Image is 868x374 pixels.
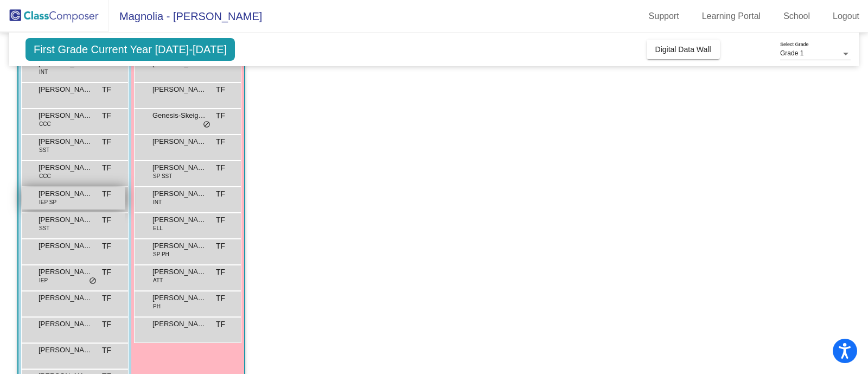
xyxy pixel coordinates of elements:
span: CCC [39,120,51,128]
span: SP PH [153,250,169,258]
span: TF [102,214,111,226]
span: [PERSON_NAME] St [PERSON_NAME] [152,240,207,251]
span: INT [39,68,48,76]
span: Magnolia - [PERSON_NAME] [108,8,262,25]
span: [PERSON_NAME] [39,345,93,356]
span: CCC [39,172,51,180]
span: TF [102,110,111,122]
span: ELL [153,224,163,232]
span: TF [102,188,111,200]
a: Support [640,8,688,25]
span: [PERSON_NAME] [39,240,93,251]
span: [PERSON_NAME] [39,84,93,95]
span: INT [153,198,162,206]
span: TF [216,110,225,122]
span: TF [102,136,111,148]
span: TF [216,214,225,226]
span: TF [216,319,225,330]
span: [PERSON_NAME] [39,162,93,173]
span: TF [216,188,225,200]
span: TF [102,84,111,96]
span: SP SST [153,172,172,180]
span: TF [216,162,225,174]
span: [PERSON_NAME] [39,267,93,277]
span: [PERSON_NAME] [39,214,93,225]
span: TF [102,267,111,278]
span: IEP SP [39,198,56,206]
span: TF [102,345,111,356]
a: Logout [824,8,868,25]
span: [PERSON_NAME] [152,188,207,199]
span: do_not_disturb_alt [89,277,97,286]
span: [PERSON_NAME] [152,214,207,225]
span: [PERSON_NAME] [152,162,207,173]
span: TF [216,240,225,252]
span: TF [102,162,111,174]
span: [PERSON_NAME] [152,267,207,277]
span: TF [102,293,111,304]
span: [PERSON_NAME] [39,110,93,121]
a: School [775,8,819,25]
span: [PERSON_NAME] [39,188,93,199]
span: ATT [153,276,163,284]
span: TF [102,240,111,252]
a: Learning Portal [693,8,770,25]
span: [PERSON_NAME] [152,293,207,303]
span: TF [216,84,225,96]
span: PH [153,302,161,310]
button: Digital Data Wall [647,40,720,59]
span: Digital Data Wall [655,45,711,54]
span: TF [216,136,225,148]
span: SST [39,146,49,154]
span: TF [102,319,111,330]
span: IEP [39,276,48,284]
span: SST [39,224,49,232]
span: [PERSON_NAME] [39,293,93,303]
span: TF [216,293,225,304]
span: [PERSON_NAME] [152,84,207,95]
span: [PERSON_NAME] [152,136,207,147]
span: [PERSON_NAME] [39,136,93,147]
span: Grade 1 [780,49,803,57]
span: do_not_disturb_alt [203,121,210,129]
span: [PERSON_NAME] [39,319,93,329]
span: First Grade Current Year [DATE]-[DATE] [25,38,235,61]
span: [PERSON_NAME] [152,319,207,329]
span: Genesis-Skeigh Price [152,110,207,121]
span: TF [216,267,225,278]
